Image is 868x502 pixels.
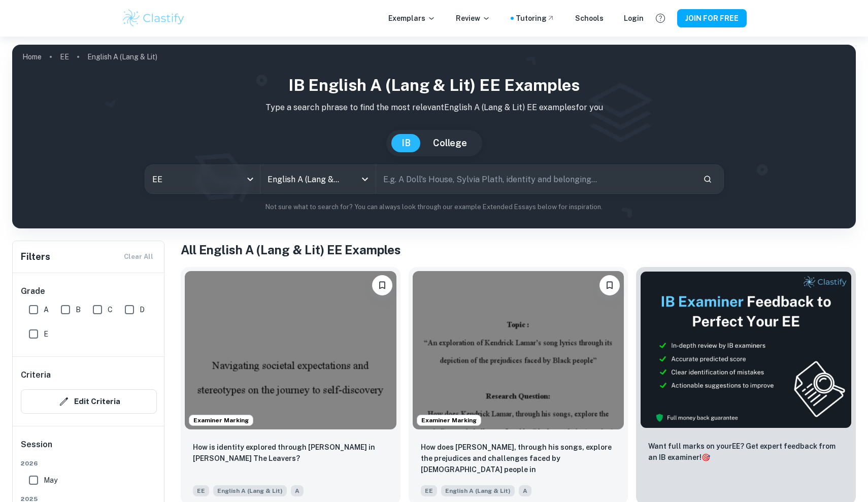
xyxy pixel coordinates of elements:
h1: All English A (Lang & Lit) EE Examples [181,241,856,259]
span: Examiner Marking [189,416,253,425]
p: Type a search phrase to find the most relevant English A (Lang & Lit) EE examples for you [20,102,848,114]
a: Tutoring [516,13,555,24]
span: E [44,328,48,340]
p: Not sure what to search for? You can always look through our example Extended Essays below for in... [20,202,848,212]
p: Exemplars [388,13,436,24]
span: Examiner Marking [417,416,481,425]
a: Home [22,50,42,64]
span: 🎯 [702,453,710,461]
span: May [44,475,57,486]
img: English A (Lang & Lit) EE example thumbnail: How is identity explored through Deming [185,271,396,429]
p: How is identity explored through Deming Guo in Lisa Ko’s The Leavers? [193,442,388,464]
img: Thumbnail [640,271,852,428]
p: Want full marks on your EE ? Get expert feedback from an IB examiner! [648,441,844,463]
h6: Criteria [21,369,51,381]
h6: Filters [21,250,50,264]
span: English A (Lang & Lit) [441,485,515,496]
button: Search [699,171,716,188]
span: C [108,304,113,315]
span: EE [421,485,437,496]
img: profile cover [12,45,856,228]
span: A [291,485,304,496]
a: Login [624,13,644,24]
button: College [423,134,477,152]
a: EE [60,50,69,64]
img: Clastify logo [121,8,186,28]
span: English A (Lang & Lit) [213,485,287,496]
p: How does Kendrick Lamar, through his songs, explore the prejudices and challenges faced by Black ... [421,442,616,476]
button: Edit Criteria [21,389,157,414]
span: A [44,304,49,315]
p: English A (Lang & Lit) [87,51,157,62]
a: Schools [575,13,604,24]
button: Help and Feedback [652,10,669,27]
button: Please log in to bookmark exemplars [599,275,620,295]
span: EE [193,485,209,496]
span: B [76,304,81,315]
span: A [519,485,531,496]
button: Please log in to bookmark exemplars [372,275,392,295]
button: Open [358,172,372,186]
h6: Grade [21,285,157,297]
div: EE [145,165,260,193]
h1: IB English A (Lang & Lit) EE examples [20,73,848,97]
img: English A (Lang & Lit) EE example thumbnail: How does Kendrick Lamar, through his son [413,271,624,429]
span: 2026 [21,459,157,468]
p: Review [456,13,490,24]
button: IB [391,134,421,152]
button: JOIN FOR FREE [677,9,747,27]
input: E.g. A Doll's House, Sylvia Plath, identity and belonging... [376,165,694,193]
span: D [140,304,145,315]
h6: Session [21,439,157,459]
